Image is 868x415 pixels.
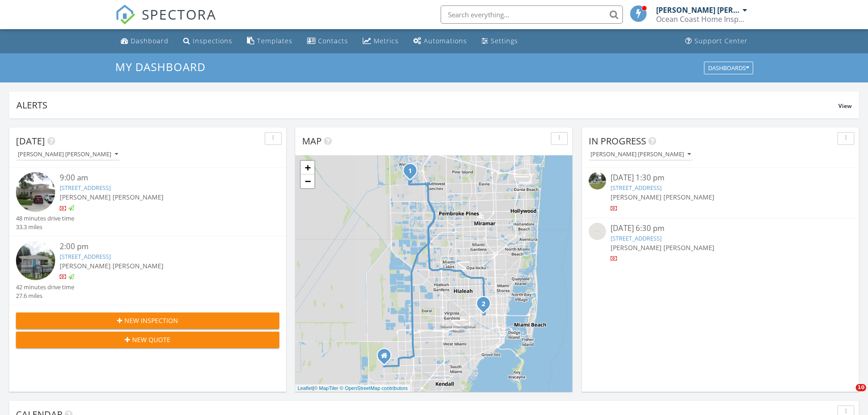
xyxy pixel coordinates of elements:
[408,168,412,174] i: 1
[193,36,232,45] div: Inspections
[424,36,467,45] div: Automations
[16,223,74,231] div: 33.3 miles
[301,161,314,174] a: Zoom in
[115,12,216,31] a: SPECTORA
[611,193,714,201] span: [PERSON_NAME] [PERSON_NAME]
[60,261,164,270] span: [PERSON_NAME] [PERSON_NAME]
[303,33,352,50] a: Contacts
[16,135,45,147] span: [DATE]
[682,33,751,50] a: Support Center
[656,5,740,15] div: [PERSON_NAME] [PERSON_NAME]
[301,174,314,188] a: Zoom out
[611,223,830,234] div: [DATE] 6:30 pm
[318,36,348,45] div: Contacts
[60,184,111,192] a: [STREET_ADDRESS]
[589,223,852,263] a: [DATE] 6:30 pm [STREET_ADDRESS] [PERSON_NAME] [PERSON_NAME]
[16,214,74,223] div: 48 minutes drive time
[257,36,293,45] div: Templates
[611,243,714,252] span: [PERSON_NAME] [PERSON_NAME]
[482,301,485,307] i: 2
[16,172,55,211] img: image_processing2025082776zlerjk.jpeg
[16,332,279,348] button: New Quote
[295,384,410,392] div: |
[115,59,205,74] span: My Dashboard
[302,135,322,147] span: Map
[16,292,74,300] div: 27.6 miles
[16,283,74,292] div: 42 minutes drive time
[611,172,830,184] div: [DATE] 1:30 pm
[16,149,120,161] button: [PERSON_NAME] [PERSON_NAME]
[708,65,749,71] div: Dashboards
[180,33,236,50] a: Inspections
[491,36,518,45] div: Settings
[837,384,859,406] iframe: Intercom live chat
[142,5,216,24] span: SPECTORA
[483,303,489,309] div: 4042 NW 23rd Ave, Miami, FL 33142
[16,172,279,231] a: 9:00 am [STREET_ADDRESS] [PERSON_NAME] [PERSON_NAME] 48 minutes drive time 33.3 miles
[18,151,118,158] div: [PERSON_NAME] [PERSON_NAME]
[589,149,693,161] button: [PERSON_NAME] [PERSON_NAME]
[131,36,169,45] div: Dashboard
[410,170,416,176] div: 4029 Pinewood Ln, Weston, FL 33331
[374,36,399,45] div: Metrics
[856,384,866,391] span: 10
[60,241,257,252] div: 2:00 pm
[132,335,170,344] span: New Quote
[16,313,279,329] button: New Inspection
[16,241,55,280] img: image_processing20250827826tlwl0.jpeg
[60,193,164,201] span: [PERSON_NAME] [PERSON_NAME]
[589,172,852,213] a: [DATE] 1:30 pm [STREET_ADDRESS] [PERSON_NAME] [PERSON_NAME]
[384,355,390,361] div: 15655 SW 57TH ST, MIAMI Florida 33193
[704,61,753,74] button: Dashboards
[16,99,838,111] div: Alerts
[589,223,606,240] img: streetview
[694,36,748,45] div: Support Center
[611,184,662,192] a: [STREET_ADDRESS]
[243,33,296,50] a: Templates
[60,252,111,261] a: [STREET_ADDRESS]
[314,385,339,391] a: © MapTiler
[60,172,257,184] div: 9:00 am
[441,5,623,24] input: Search everything...
[589,135,646,147] span: In Progress
[124,316,178,325] span: New Inspection
[611,234,662,242] a: [STREET_ADDRESS]
[117,33,172,50] a: Dashboard
[115,5,135,25] img: The Best Home Inspection Software - Spectora
[591,151,691,158] div: [PERSON_NAME] [PERSON_NAME]
[340,385,408,391] a: © OpenStreetMap contributors
[298,385,313,391] a: Leaflet
[838,102,852,110] span: View
[589,172,606,190] img: image_processing2025082791iyr93x.jpeg
[16,241,279,300] a: 2:00 pm [STREET_ADDRESS] [PERSON_NAME] [PERSON_NAME] 42 minutes drive time 27.6 miles
[656,15,747,24] div: Ocean Coast Home Inspections
[359,33,402,50] a: Metrics
[478,33,522,50] a: Settings
[410,33,471,50] a: Automations (Basic)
